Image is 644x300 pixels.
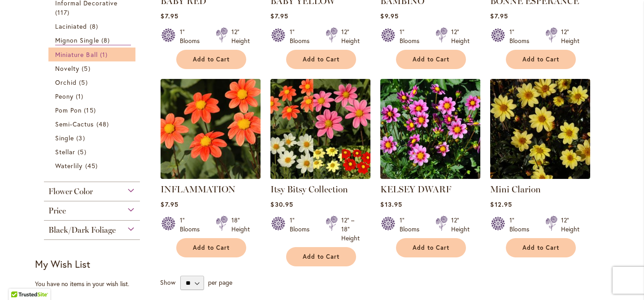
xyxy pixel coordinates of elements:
button: Add to Cart [286,50,356,69]
span: Price [48,206,66,216]
a: Waterlily 45 [55,161,131,170]
span: Add to Cart [303,253,339,261]
a: Orchid 5 [55,78,131,87]
button: Add to Cart [176,50,246,69]
span: 5 [78,147,88,157]
div: 1" Blooms [290,27,315,45]
span: Flower Color [48,187,93,196]
div: 12" Height [451,216,470,234]
button: Add to Cart [396,238,466,257]
span: 8 [101,35,112,45]
span: per page [208,278,232,287]
a: Itsy Bitsy Collection [270,184,348,195]
span: $12.95 [490,200,512,209]
span: Mignon Single [55,36,99,44]
span: Miniature Ball [55,50,98,59]
a: Miniature Ball 1 [55,50,131,59]
span: Semi-Cactus [55,120,94,128]
a: Stellar 5 [55,147,131,157]
span: Waterlily [55,161,83,170]
span: 48 [96,119,111,129]
span: $9.95 [380,12,398,20]
span: Add to Cart [303,56,339,63]
button: Add to Cart [286,247,356,266]
span: Add to Cart [193,56,230,63]
span: 1 [76,91,86,101]
a: INFLAMMATION [161,184,235,195]
span: Black/Dark Foliage [48,225,116,235]
span: 5 [79,78,90,87]
span: $7.95 [490,12,508,20]
span: 8 [90,22,100,31]
button: Add to Cart [176,238,246,257]
span: Laciniated [55,22,87,30]
a: Itsy Bitsy Collection [270,172,370,181]
span: $7.95 [161,12,178,20]
span: $7.95 [270,12,288,20]
a: KELSEY DWARF [380,184,451,195]
div: 18" Height [231,216,250,234]
div: 12" Height [341,27,360,45]
div: 12" Height [231,27,250,45]
span: $7.95 [161,200,178,209]
a: Mignon Single 8 [55,35,131,45]
div: 12" Height [561,27,579,45]
span: Single [55,134,74,142]
a: Single 3 [55,133,131,143]
a: Mini Clarion [490,172,590,181]
span: Show [160,278,175,287]
a: Semi-Cactus 48 [55,119,131,129]
img: KELSEY DWARF [380,79,480,179]
a: KELSEY DWARF [380,172,480,181]
div: 1" Blooms [509,27,535,45]
span: Add to Cart [522,244,559,252]
span: Orchid [55,78,77,87]
span: 5 [82,64,92,73]
span: Pom Pon [55,106,82,114]
a: INFLAMMATION [161,172,261,181]
span: 45 [85,161,100,170]
div: 1" Blooms [509,216,535,234]
div: 12" – 18" Height [341,216,360,243]
div: 1" Blooms [400,27,425,45]
div: You have no items in your wish list. [35,279,155,288]
a: Novelty 5 [55,64,131,73]
span: $30.95 [270,200,293,209]
div: 1" Blooms [290,216,315,243]
span: Stellar [55,148,75,156]
span: Add to Cart [193,244,230,252]
span: Add to Cart [522,56,559,63]
button: Add to Cart [506,50,576,69]
button: Add to Cart [396,50,466,69]
span: 15 [84,105,98,115]
img: Mini Clarion [490,79,590,179]
iframe: Launch Accessibility Center [7,268,32,293]
span: 1 [100,50,110,59]
a: Peony 1 [55,91,131,101]
span: $13.95 [380,200,402,209]
span: Add to Cart [413,56,449,63]
div: 12" Height [451,27,470,45]
div: 1" Blooms [400,216,425,234]
span: 3 [76,133,87,143]
span: 117 [55,8,72,17]
a: Laciniated 8 [55,22,131,31]
a: Pom Pon 15 [55,105,131,115]
div: 12" Height [561,216,579,234]
span: Novelty [55,64,79,73]
button: Add to Cart [506,238,576,257]
div: 1" Blooms [180,216,205,234]
div: 1" Blooms [180,27,205,45]
span: Peony [55,92,74,100]
strong: My Wish List [35,257,90,270]
a: Mini Clarion [490,184,541,195]
img: Itsy Bitsy Collection [270,79,370,179]
img: INFLAMMATION [161,79,261,179]
span: Add to Cart [413,244,449,252]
